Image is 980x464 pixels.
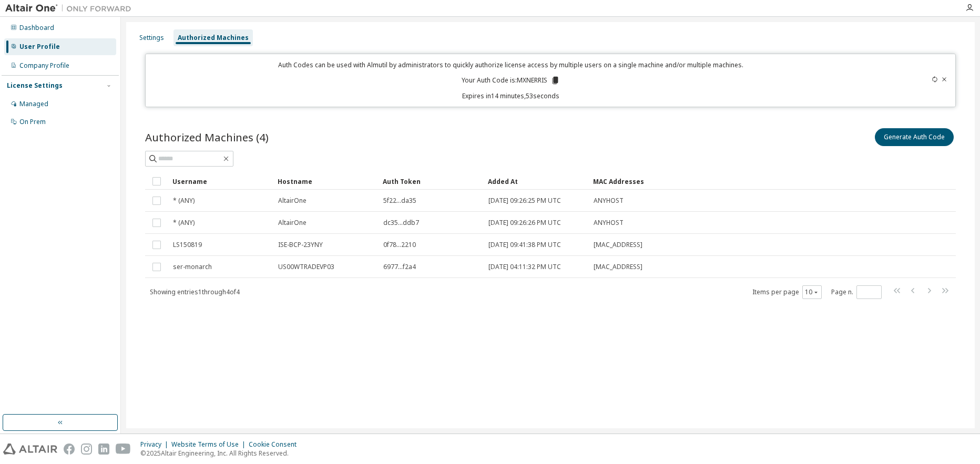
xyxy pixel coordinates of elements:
[178,34,249,42] div: Authorized Machines
[278,197,307,205] span: AltairOne
[383,263,416,271] span: 6977...f2a4
[593,173,845,190] div: MAC Addresses
[278,241,323,249] span: ISE-BCP-23YNY
[19,118,46,126] div: On Prem
[171,440,249,449] div: Website Terms of Use
[594,197,624,205] span: ANYHOST
[64,444,75,455] img: facebook.svg
[145,130,269,145] span: Authorized Machines (4)
[383,173,479,190] div: Auth Token
[488,197,561,205] span: [DATE] 09:26:25 PM UTC
[278,263,334,271] span: US00WTRADEVP03
[173,241,202,249] span: LS150819
[150,287,240,296] span: Showing entries 1 through 4 of 4
[383,197,416,205] span: 5f22...da35
[172,173,269,190] div: Username
[488,173,585,190] div: Added At
[140,449,303,458] p: © 2025 Altair Engineering, Inc. All Rights Reserved.
[19,61,69,70] div: Company Profile
[752,285,822,299] span: Items per page
[383,241,416,249] span: 0f78...2210
[488,219,561,227] span: [DATE] 09:26:26 PM UTC
[5,3,137,14] img: Altair One
[594,219,624,227] span: ANYHOST
[278,173,374,190] div: Hostname
[152,91,870,100] p: Expires in 14 minutes, 53 seconds
[98,444,109,455] img: linkedin.svg
[805,288,819,296] button: 10
[249,440,303,449] div: Cookie Consent
[140,440,171,449] div: Privacy
[173,219,195,227] span: * (ANY)
[173,263,212,271] span: ser-monarch
[173,197,195,205] span: * (ANY)
[278,219,307,227] span: AltairOne
[81,444,92,455] img: instagram.svg
[875,128,954,146] button: Generate Auth Code
[383,219,419,227] span: dc35...ddb7
[3,444,57,455] img: altair_logo.svg
[116,444,131,455] img: youtube.svg
[152,60,870,69] p: Auth Codes can be used with Almutil by administrators to quickly authorize license access by mult...
[831,285,882,299] span: Page n.
[19,43,60,51] div: User Profile
[488,241,561,249] span: [DATE] 09:41:38 PM UTC
[139,34,164,42] div: Settings
[488,263,561,271] span: [DATE] 04:11:32 PM UTC
[19,100,48,108] div: Managed
[462,76,560,85] p: Your Auth Code is: MXNERRIS
[594,241,642,249] span: [MAC_ADDRESS]
[7,81,63,90] div: License Settings
[19,24,54,32] div: Dashboard
[594,263,642,271] span: [MAC_ADDRESS]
